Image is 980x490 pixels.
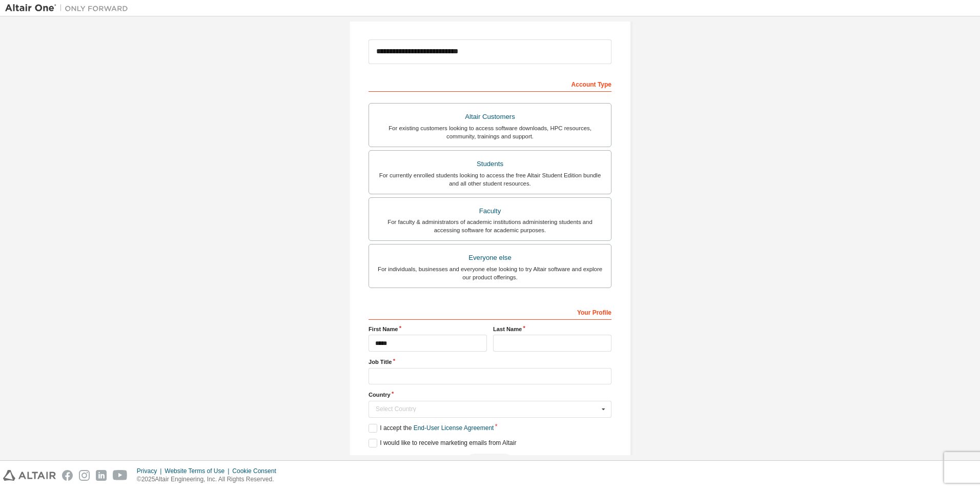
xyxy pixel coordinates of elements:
label: First Name [369,325,487,333]
div: Select Country [376,406,599,412]
img: altair_logo.svg [3,470,56,481]
div: Faculty [375,204,605,218]
div: For currently enrolled students looking to access the free Altair Student Edition bundle and all ... [375,171,605,188]
label: I would like to receive marketing emails from Altair [369,439,516,447]
img: youtube.svg [113,470,128,481]
img: instagram.svg [79,470,90,481]
label: I accept the [369,424,494,433]
label: Job Title [369,358,611,366]
a: End-User License Agreement [414,424,494,432]
div: Account Type [369,75,611,92]
img: Altair One [5,3,133,13]
div: Everyone else [375,251,605,265]
div: For existing customers looking to access software downloads, HPC resources, community, trainings ... [375,124,605,140]
label: Country [369,391,611,399]
div: Read and acccept EULA to continue [369,454,611,469]
p: © 2025 Altair Engineering, Inc. All Rights Reserved. [137,475,282,484]
div: For individuals, businesses and everyone else looking to try Altair software and explore our prod... [375,265,605,281]
div: Website Terms of Use [165,467,232,475]
div: For faculty & administrators of academic institutions administering students and accessing softwa... [375,218,605,234]
img: linkedin.svg [96,470,107,481]
img: facebook.svg [62,470,73,481]
label: Last Name [493,325,611,333]
div: Students [375,157,605,171]
div: Altair Customers [375,110,605,124]
div: Privacy [137,467,165,475]
div: Cookie Consent [232,467,282,475]
div: Your Profile [369,303,611,320]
